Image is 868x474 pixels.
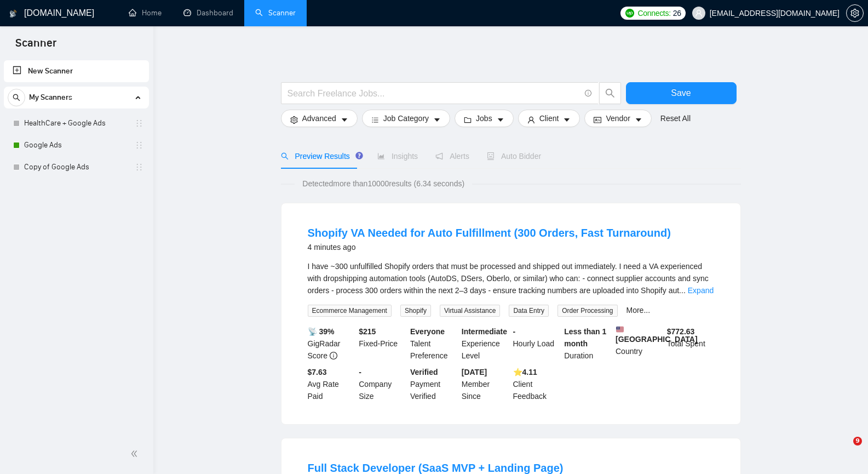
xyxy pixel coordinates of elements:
input: Search Freelance Jobs... [288,87,580,100]
div: Total Spent [665,325,716,362]
span: user [527,116,535,124]
img: logo [9,5,17,22]
a: Full Stack Developer (SaaS MVP + Landing Page) [308,462,564,474]
span: setting [847,9,863,18]
span: Order Processing [557,305,617,317]
span: setting [290,116,298,124]
img: upwork-logo.png [625,9,634,18]
div: Client Feedback [511,366,562,402]
span: Client [539,112,559,124]
span: 9 [853,437,862,446]
a: New Scanner [13,60,140,82]
span: Scanner [7,35,65,58]
div: Fixed-Price [357,325,408,362]
b: Intermediate [462,327,507,336]
span: search [600,88,620,98]
div: Tooltip anchor [354,151,364,161]
div: Avg Rate Paid [306,366,357,402]
button: settingAdvancedcaret-down [281,110,358,127]
span: I have ~300 unfulfilled Shopify orders that must be processed and shipped out immediately. I need... [308,262,709,295]
div: Member Since [459,366,511,402]
span: caret-down [563,116,571,124]
a: More... [626,306,651,315]
span: Preview Results [281,152,360,161]
b: [DATE] [462,368,487,376]
span: robot [487,152,495,160]
div: GigRadar Score [306,325,357,362]
button: search [599,82,621,104]
div: Hourly Load [511,325,562,362]
span: caret-down [635,116,642,124]
div: 4 minutes ago [308,241,671,254]
a: Copy of Google Ads [24,156,128,178]
button: setting [846,4,864,22]
div: I have ~300 unfulfilled Shopify orders that must be processed and shipped out immediately. I need... [308,260,714,296]
b: ⭐️ 4.11 [513,368,537,376]
span: Ecommerce Management [308,305,392,317]
div: Country [613,325,665,362]
div: Experience Level [459,325,511,362]
a: Google Ads [24,134,128,156]
span: double-left [130,448,141,459]
span: user [695,9,703,17]
span: info-circle [330,352,337,359]
span: Data Entry [509,305,549,317]
span: bars [371,116,379,124]
div: Payment Verified [408,366,459,402]
b: Less than 1 month [564,327,606,348]
span: holder [135,119,143,128]
b: Verified [410,368,438,376]
b: - [359,368,361,376]
a: dashboardDashboard [183,8,233,18]
span: area-chart [377,152,385,160]
span: Virtual Assistance [440,305,501,317]
button: folderJobscaret-down [455,110,514,127]
span: ... [679,286,686,295]
span: My Scanners [29,87,72,108]
iframe: Intercom live chat [831,437,857,463]
span: 26 [673,7,681,19]
button: barsJob Categorycaret-down [362,110,450,127]
span: Advanced [302,112,336,124]
a: setting [846,9,864,18]
b: Everyone [410,327,445,336]
span: Save [671,86,691,100]
li: New Scanner [4,60,149,82]
button: userClientcaret-down [518,110,580,127]
span: notification [435,152,443,160]
button: search [8,89,25,106]
span: caret-down [497,116,504,124]
span: caret-down [341,116,348,124]
span: caret-down [433,116,441,124]
span: Job Category [383,112,429,124]
span: folder [464,116,472,124]
b: $7.63 [308,368,327,376]
span: Insights [377,152,418,161]
img: 🇺🇸 [616,325,624,333]
span: idcard [594,116,601,124]
span: Detected more than 10000 results (6.34 seconds) [295,178,472,190]
b: $ 215 [359,327,376,336]
span: Alerts [435,152,469,161]
span: holder [135,141,143,150]
b: $ 772.63 [667,327,695,336]
button: Save [626,82,737,104]
span: Vendor [606,112,630,124]
span: Connects: [637,7,670,19]
a: Reset All [660,112,691,124]
span: info-circle [585,90,592,97]
a: HealthCare + Google Ads [24,112,128,134]
button: idcardVendorcaret-down [584,110,651,127]
li: My Scanners [4,87,149,178]
a: Shopify VA Needed for Auto Fulfillment (300 Orders, Fast Turnaround) [308,227,671,239]
span: holder [135,163,143,172]
div: Duration [562,325,613,362]
span: search [281,152,289,160]
b: [GEOGRAPHIC_DATA] [616,325,698,344]
span: search [8,94,25,101]
div: Talent Preference [408,325,459,362]
a: homeHome [129,8,162,18]
b: - [513,327,516,336]
div: Company Size [357,366,408,402]
span: Jobs [476,112,492,124]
